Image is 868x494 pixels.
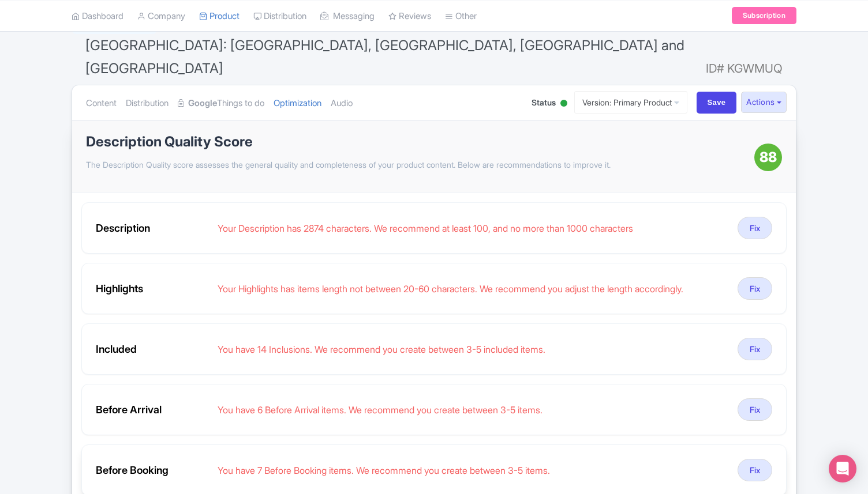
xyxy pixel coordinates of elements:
[96,281,208,296] div: Highlights
[331,85,353,122] a: Audio
[85,37,684,77] span: [GEOGRAPHIC_DATA]: [GEOGRAPHIC_DATA], [GEOGRAPHIC_DATA], [GEOGRAPHIC_DATA] and [GEOGRAPHIC_DATA]
[732,7,796,24] a: Subscription
[96,402,208,417] div: Before Arrival
[274,85,321,122] a: Optimization
[96,462,208,478] div: Before Booking
[86,159,754,171] p: The Description Quality score assesses the general quality and completeness of your product conte...
[574,91,687,114] a: Version: Primary Product
[126,85,169,122] a: Distribution
[96,220,208,236] div: Description
[96,341,208,357] div: Included
[218,463,728,477] div: You have 7 Before Booking items. We recommend you create between 3-5 items.
[738,277,772,300] button: Fix
[178,85,264,122] a: GoogleThings to do
[697,92,737,114] input: Save
[188,97,217,110] strong: Google
[86,85,117,122] a: Content
[741,92,787,113] button: Actions
[218,221,728,235] div: Your Description has 2874 characters. We recommend at least 100, and no more than 1000 characters
[218,342,728,356] div: You have 14 Inclusions. We recommend you create between 3-5 included items.
[706,57,783,80] span: ID# KGWMUQ
[558,95,570,113] div: Active
[218,282,728,296] div: Your Highlights has items length not between 20-60 characters. We recommend you adjust the length...
[829,455,856,482] div: Open Intercom Messenger
[759,147,777,168] span: 88
[532,96,556,108] span: Status
[738,459,772,481] button: Fix
[738,398,772,421] button: Fix
[738,338,772,360] button: Fix
[218,403,728,417] div: You have 6 Before Arrival items. We recommend you create between 3-5 items.
[86,134,754,149] h1: Description Quality Score
[738,217,772,239] button: Fix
